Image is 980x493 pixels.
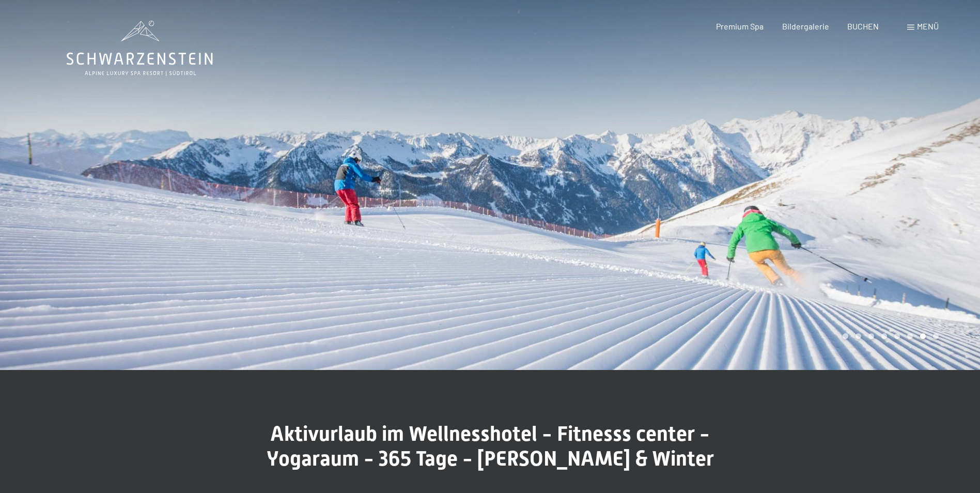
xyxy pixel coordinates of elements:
[716,21,764,31] a: Premium Spa
[839,333,939,339] div: Carousel Pagination
[907,333,913,339] div: Carousel Page 6
[868,333,874,339] div: Carousel Page 3
[847,21,879,31] a: BUCHEN
[933,333,939,339] div: Carousel Page 8
[267,422,714,471] span: Aktivurlaub im Wellnesshotel - Fitnesss center - Yogaraum - 365 Tage - [PERSON_NAME] & Winter
[855,333,861,339] div: Carousel Page 2
[782,21,829,31] a: Bildergalerie
[920,333,926,339] div: Carousel Page 7 (Current Slide)
[894,333,900,339] div: Carousel Page 5
[881,333,887,339] div: Carousel Page 4
[843,333,848,339] div: Carousel Page 1
[917,21,939,31] span: Menü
